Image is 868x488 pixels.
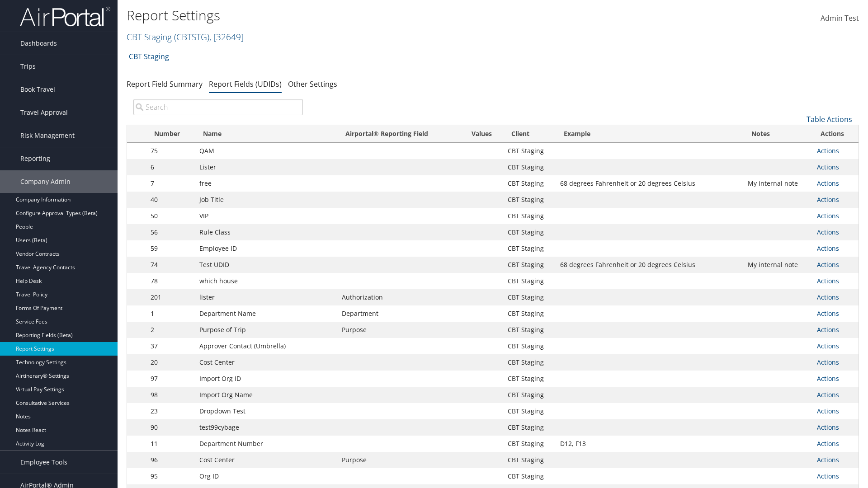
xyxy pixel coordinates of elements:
[817,309,839,318] a: Actions
[817,407,839,415] a: Actions
[146,371,195,387] td: 97
[743,257,812,273] td: My internal note
[195,125,337,143] th: Name
[146,273,195,289] td: 78
[817,228,839,236] a: Actions
[146,240,195,257] td: 59
[817,439,839,448] a: Actions
[337,289,460,305] td: Authorization
[20,147,50,170] span: Reporting
[20,78,55,101] span: Book Travel
[20,32,57,55] span: Dashboards
[817,293,839,301] a: Actions
[209,31,244,43] span: , [ 32649 ]
[503,419,556,436] td: CBT Staging
[503,159,556,175] td: CBT Staging
[817,277,839,285] a: Actions
[556,125,743,143] th: Example
[503,305,556,322] td: CBT Staging
[503,175,556,192] td: CBT Staging
[503,322,556,338] td: CBT Staging
[821,5,859,33] a: Admin Test
[146,338,195,354] td: 37
[503,257,556,273] td: CBT Staging
[146,192,195,208] td: 40
[146,354,195,371] td: 20
[146,452,195,468] td: 96
[817,472,839,480] a: Actions
[146,322,195,338] td: 2
[195,224,337,240] td: Rule Class
[556,175,743,192] td: 68 degrees Fahrenheit or 20 degrees Celsius
[817,244,839,253] a: Actions
[195,338,337,354] td: Approver Contact (Umbrella)
[503,224,556,240] td: CBT Staging
[337,305,460,322] td: Department
[195,273,337,289] td: which house
[817,358,839,366] a: Actions
[288,79,337,89] a: Other Settings
[146,175,195,192] td: 7
[195,257,337,273] td: Test UDID
[460,125,503,143] th: Values
[556,257,743,273] td: 68 degrees Fahrenheit or 20 degrees Celsius
[195,403,337,419] td: Dropdown Test
[503,468,556,484] td: CBT Staging
[743,175,812,192] td: My internal note
[503,354,556,371] td: CBT Staging
[195,175,337,192] td: free
[337,125,460,143] th: Airportal&reg; Reporting Field
[127,6,615,25] h1: Report Settings
[127,125,146,143] th: : activate to sort column descending
[195,387,337,403] td: Import Org Name
[817,179,839,188] a: Actions
[146,419,195,436] td: 90
[20,6,110,27] img: airportal-logo.png
[337,322,460,338] td: Purpose
[503,289,556,305] td: CBT Staging
[195,305,337,322] td: Department Name
[503,371,556,387] td: CBT Staging
[146,224,195,240] td: 56
[146,305,195,322] td: 1
[195,468,337,484] td: Org ID
[127,31,244,43] a: CBT Staging
[817,211,839,220] a: Actions
[195,240,337,257] td: Employee ID
[503,192,556,208] td: CBT Staging
[503,273,556,289] td: CBT Staging
[146,436,195,452] td: 11
[209,79,282,89] a: Report Fields (UDIDs)
[195,192,337,208] td: Job Title
[133,99,303,115] input: Search
[127,79,203,89] a: Report Field Summary
[807,114,852,124] a: Table Actions
[817,325,839,334] a: Actions
[503,387,556,403] td: CBT Staging
[503,436,556,452] td: CBT Staging
[20,124,75,147] span: Risk Management
[817,195,839,204] a: Actions
[195,322,337,338] td: Purpose of Trip
[146,143,195,159] td: 75
[195,143,337,159] td: QAM
[146,257,195,273] td: 74
[146,159,195,175] td: 6
[195,452,337,468] td: Cost Center
[817,423,839,432] a: Actions
[503,240,556,257] td: CBT Staging
[503,403,556,419] td: CBT Staging
[503,338,556,354] td: CBT Staging
[503,208,556,224] td: CBT Staging
[20,101,68,124] span: Travel Approval
[821,13,859,23] span: Admin Test
[817,390,839,399] a: Actions
[146,403,195,419] td: 23
[817,455,839,464] a: Actions
[743,125,812,143] th: Notes
[556,436,743,452] td: D12, F13
[174,31,209,43] span: ( CBTSTG )
[20,170,71,193] span: Company Admin
[195,159,337,175] td: Lister
[195,354,337,371] td: Cost Center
